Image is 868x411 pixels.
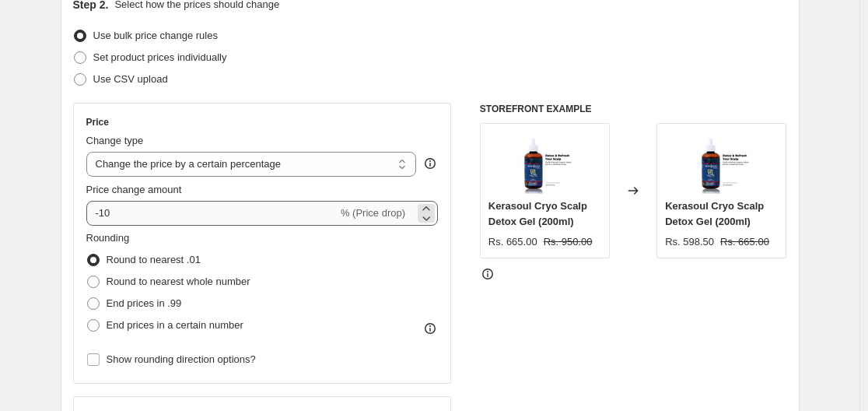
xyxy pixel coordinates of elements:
[93,73,168,85] span: Use CSV upload
[665,200,764,227] span: Kerasoul Cryo Scalp Detox Gel (200ml)
[341,207,405,219] span: % (Price drop)
[544,234,593,250] strike: Rs. 950.00
[720,234,769,250] strike: Rs. 665.00
[691,132,753,194] img: WhatsAppImage2024-11-27at7.20.04PM_80x.jpg
[488,200,587,227] span: Kerasoul Cryo Scalp Detox Gel (200ml)
[93,30,218,41] span: Use bulk price change rules
[488,234,537,250] div: Rs. 665.00
[665,234,714,250] div: Rs. 598.50
[86,135,144,146] span: Change type
[107,254,201,265] span: Round to nearest .01
[86,232,130,244] span: Rounding
[480,103,787,115] h6: STOREFRONT EXAMPLE
[107,297,182,309] span: End prices in .99
[86,201,338,226] input: -15
[93,51,227,63] span: Set product prices individually
[513,132,576,194] img: WhatsAppImage2024-11-27at7.20.04PM_80x.jpg
[107,353,256,365] span: Show rounding direction options?
[422,156,438,171] div: help
[107,276,250,287] span: Round to nearest whole number
[86,184,182,195] span: Price change amount
[86,116,109,128] h3: Price
[107,319,243,331] span: End prices in a certain number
